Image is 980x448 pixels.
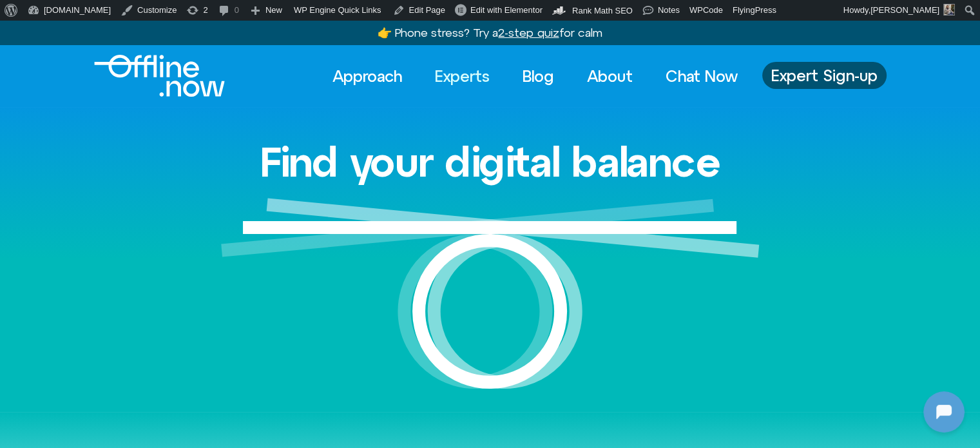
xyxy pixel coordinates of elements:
span: Rank Math SEO [572,6,633,15]
textarea: Message Input [22,335,220,347]
a: About [575,62,644,90]
div: Logo [94,55,203,97]
img: offline.now [94,55,225,97]
button: Expand Header Button [3,3,255,30]
a: 👉 Phone stress? Try a2-step quizfor calm [378,26,602,39]
a: Approach [321,62,414,90]
u: 2-step quiz [498,26,559,39]
a: Expert Sign-up [762,62,887,89]
span: Expert Sign-up [771,67,878,84]
a: Blog [511,62,566,90]
h1: Find your digital balance [260,139,721,184]
svg: Close Chatbot Button [225,6,247,28]
nav: Menu [321,62,749,90]
span: Edit with Elementor [470,5,543,15]
span: [PERSON_NAME] [870,5,939,15]
img: N5FCcHC.png [12,6,32,27]
svg: Restart Conversation Button [203,6,225,28]
h2: [DOMAIN_NAME] [38,8,198,25]
iframe: Botpress [923,391,965,433]
a: Chat Now [654,62,749,90]
a: Experts [423,62,501,90]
